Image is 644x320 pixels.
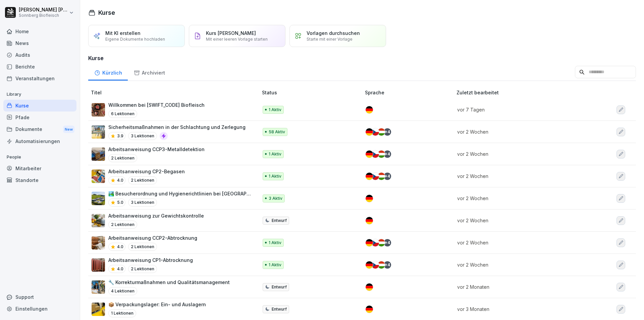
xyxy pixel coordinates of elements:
p: 1 Aktiv [269,107,281,113]
p: 4.0 [117,244,123,250]
a: Veranstaltungen [3,73,76,84]
img: cz.svg [372,239,379,246]
img: de.svg [366,261,373,269]
img: de.svg [366,306,373,313]
p: 4.0 [117,266,123,272]
img: roi77fylcwzaflh0hwjmpm1w.png [92,192,105,205]
p: People [3,152,76,163]
p: Arbeitsanweisung CCP3-Metalldetektion [108,146,205,153]
img: de.svg [366,106,373,113]
p: 3 Lektionen [128,132,157,140]
p: 1 Lektionen [108,309,136,317]
img: de.svg [366,195,373,202]
img: de.svg [366,173,373,180]
p: Starte mit einer Vorlage [307,37,353,42]
a: Audits [3,49,76,61]
img: hu.svg [378,173,385,180]
p: Sicherheitsmaßnahmen in der Schlachtung und Zerlegung [108,124,246,131]
img: hu.svg [378,150,385,158]
a: DokumenteNew [3,123,76,136]
p: 1 Aktiv [269,173,281,179]
img: de.svg [366,128,373,136]
img: gfrt4v3ftnksrv5de50xy3ff.png [92,214,105,227]
img: vq64qnx387vm2euztaeei3pt.png [92,103,105,117]
img: hj9o9v8kzxvzc93uvlzx86ct.png [92,170,105,183]
p: Arbeitsanweisung CP2-Begasen [108,168,185,175]
img: d4g3ucugs9wd5ibohranwvgh.png [92,280,105,294]
p: 1 Aktiv [269,262,281,268]
p: Eigene Dokumente hochladen [105,37,165,42]
p: vor 3 Monaten [457,306,582,313]
p: 6 Lektionen [108,110,137,118]
p: Arbeitsanweisung CP1-Abtrocknung [108,257,193,264]
div: + 4 [384,261,391,269]
a: Einstellungen [3,303,76,315]
a: Automatisierungen [3,135,76,147]
p: Library [3,89,76,100]
p: Arbeitsanweisung CCP2-Abtrocknung [108,234,197,241]
img: de.svg [366,283,373,291]
p: vor 2 Wochen [457,173,582,180]
p: 2 Lektionen [128,265,157,273]
img: hu.svg [378,239,385,246]
p: 📦 Verpackungslager: Ein- und Auslagern [108,301,206,308]
img: cz.svg [372,173,379,180]
p: 2 Lektionen [108,221,137,229]
a: Mitarbeiter [3,163,76,174]
p: Entwurf [272,218,287,224]
a: Home [3,26,76,37]
div: + 4 [384,239,391,246]
img: g1mf2oopp3hpfy5j4nli41fj.png [92,303,105,316]
a: Kürzlich [88,63,128,81]
p: Zuletzt bearbeitet [457,89,590,96]
h3: Kurse [88,54,636,62]
p: 1 Aktiv [269,240,281,246]
p: Sprache [365,89,454,96]
a: Kurse [3,100,76,111]
p: 58 Aktiv [269,129,285,135]
div: + 4 [384,173,391,180]
p: vor 2 Wochen [457,239,582,246]
img: pb7on1m2g7igak9wb3620wd1.png [92,147,105,161]
p: 4.0 [117,177,123,183]
img: de.svg [366,150,373,158]
p: vor 2 Wochen [457,150,582,157]
div: Dokumente [3,123,76,136]
p: 1 Aktiv [269,151,281,157]
p: Mit KI erstellen [105,30,141,36]
img: mphigpm8jrcai41dtx68as7p.png [92,258,105,272]
p: Willkommen bei [SWIFT_CODE] Biofleisch [108,101,205,108]
p: 5.0 [117,199,123,205]
p: vor 2 Wochen [457,128,582,135]
p: 🏞️ Besucherordnung und Hygienerichtlinien bei [GEOGRAPHIC_DATA] [108,190,251,197]
img: cz.svg [372,150,379,158]
p: vor 2 Wochen [457,195,582,202]
p: Status [262,89,362,96]
p: 3 Aktiv [269,195,282,201]
p: 3 Lektionen [128,198,157,207]
img: kcy5zsy084eomyfwy436ysas.png [92,236,105,249]
p: 4 Lektionen [108,287,137,295]
div: News [3,37,76,49]
p: [PERSON_NAME] [PERSON_NAME] [19,7,68,13]
p: Entwurf [272,306,287,312]
img: cz.svg [372,128,379,136]
p: Kurs [PERSON_NAME] [206,30,256,36]
div: + 4 [384,150,391,158]
p: 🔧 Korrekturmaßnahmen und Qualitätsmanagement [108,279,230,286]
img: bg9xlr7342z5nsf7ao8e1prm.png [92,125,105,139]
p: 2 Lektionen [128,176,157,184]
div: Support [3,291,76,303]
p: vor 2 Wochen [457,217,582,224]
a: Archiviert [128,63,171,81]
p: Arbeitsanweisung zur Gewichtskontrolle [108,212,204,219]
img: de.svg [366,239,373,246]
